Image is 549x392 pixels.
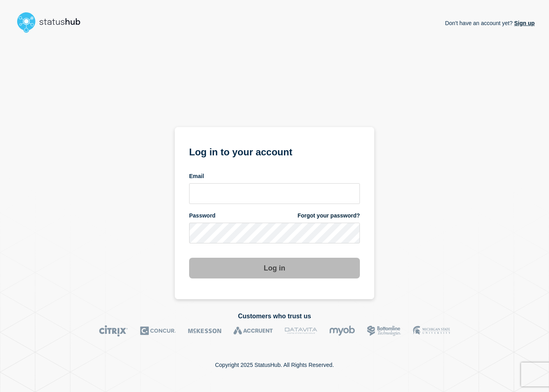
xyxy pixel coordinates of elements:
[367,325,401,337] img: Bottomline logo
[189,258,360,278] button: Log in
[233,325,273,337] img: Accruent logo
[285,325,317,337] img: DataVita logo
[189,183,360,204] input: email input
[189,223,360,243] input: password input
[189,172,204,180] span: Email
[215,362,334,368] p: Copyright 2025 StatusHub. All Rights Reserved.
[513,20,535,26] a: Sign up
[14,10,90,35] img: StatusHub logo
[189,212,215,220] span: Password
[14,313,535,320] h2: Customers who trust us
[329,325,355,337] img: myob logo
[99,325,128,337] img: Citrix logo
[413,325,450,337] img: MSU logo
[189,144,360,159] h1: Log in to your account
[140,325,176,337] img: Concur logo
[445,14,535,33] p: Don't have an account yet?
[298,212,360,220] a: Forgot your password?
[188,325,221,337] img: McKesson logo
